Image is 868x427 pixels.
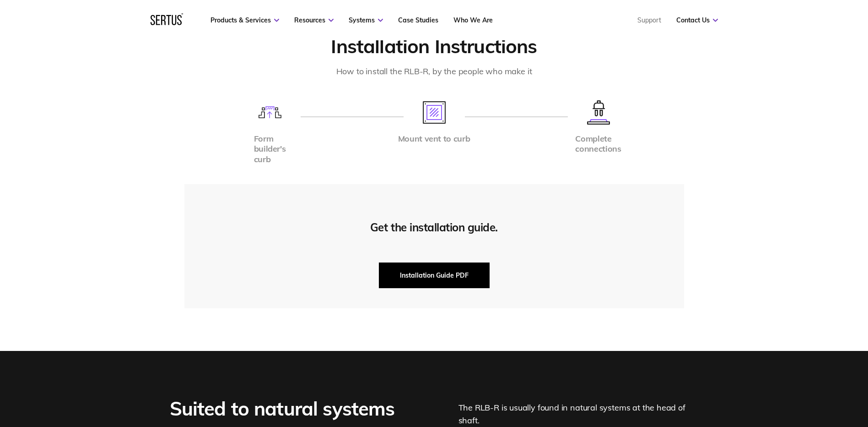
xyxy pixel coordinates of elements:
h2: Installation Instructions [184,34,684,59]
a: Products & Services [210,16,279,24]
div: Mount vent to curb [398,134,470,144]
a: Resources [294,16,334,24]
a: Case Studies [398,16,438,24]
div: Get the installation guide. [370,220,498,234]
button: Installation Guide PDF [379,263,490,288]
a: Support [637,16,661,24]
div: Complete connections [575,134,621,154]
a: Systems [349,16,383,24]
a: Contact Us [676,16,718,24]
div: How to install the RLB-R, by the people who make it [283,65,585,78]
a: Who We Are [453,16,493,24]
div: Form builder's curb [254,134,286,165]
